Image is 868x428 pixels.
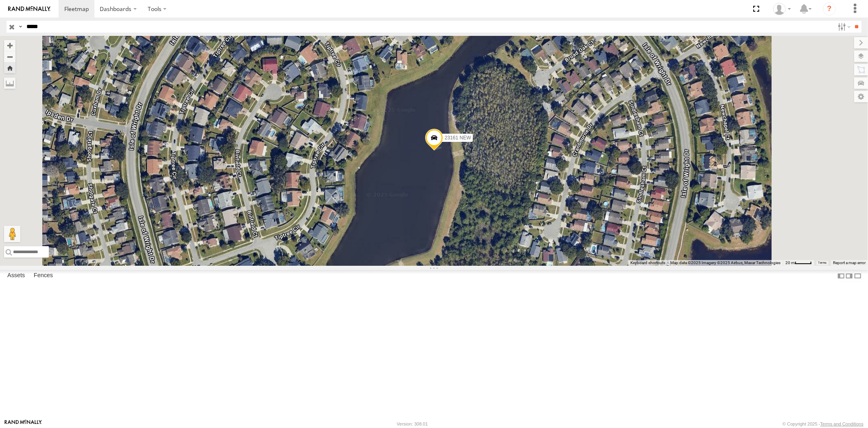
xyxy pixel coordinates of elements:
span: Map data ©2025 Imagery ©2025 Airbus, Maxar Technologies [670,260,781,265]
label: Measure [4,77,15,89]
span: 20 m [785,260,795,265]
label: Dock Summary Table to the Right [845,270,853,282]
a: Terms (opens in new tab) [818,261,827,265]
img: rand-logo.svg [8,6,50,12]
label: Map Settings [854,91,868,102]
label: Search Filter Options [835,21,852,33]
button: Zoom Home [4,62,15,73]
label: Dock Summary Table to the Left [837,270,845,282]
button: Keyboard shortcuts [630,260,665,266]
button: Map Scale: 20 m per 38 pixels [783,260,814,266]
div: Sardor Khadjimedov [770,3,794,15]
label: Search Query [17,21,24,33]
button: Drag Pegman onto the map to open Street View [4,226,20,242]
a: Terms and Conditions [820,421,864,426]
i: ? [823,2,836,15]
label: Hide Summary Table [854,270,862,282]
button: Zoom out [4,51,15,62]
a: Visit our Website [4,420,42,428]
label: Assets [3,270,29,282]
a: Report a map error [833,260,866,265]
div: © Copyright 2025 - [783,421,864,426]
button: Zoom in [4,40,15,51]
div: Version: 308.01 [397,421,428,426]
label: Fences [30,270,57,282]
span: 23161 NEW [444,135,471,141]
